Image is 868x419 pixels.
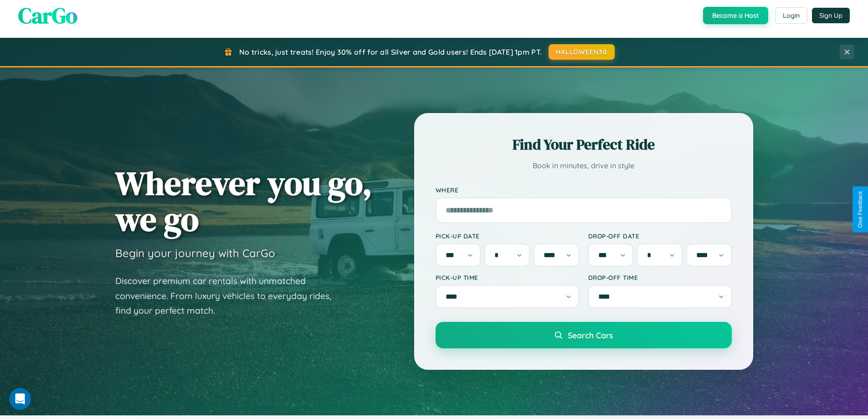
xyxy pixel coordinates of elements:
h2: Find Your Perfect Ride [436,134,732,155]
label: Where [436,186,732,194]
label: Drop-off Time [588,274,732,281]
div: Give Feedback [857,191,863,228]
p: Book in minutes, drive in style [436,159,732,172]
label: Pick-up Time [436,274,579,281]
span: CarGo [18,0,77,31]
iframe: Intercom live chat [9,388,31,410]
span: Search Cars [568,330,613,340]
button: Login [775,7,807,24]
label: Drop-off Date [588,232,732,240]
span: No tricks, just treats! Enjoy 30% off for all Silver and Gold users! Ends [DATE] 1pm PT. [239,47,542,57]
p: Discover premium car rentals with unmatched convenience. From luxury vehicles to everyday rides, ... [115,274,343,318]
h1: Wherever you go, we go [115,165,372,237]
button: Sign Up [812,8,850,23]
button: HALLOWEEN30 [549,44,615,60]
h3: Begin your journey with CarGo [115,246,275,260]
button: Search Cars [436,322,732,348]
label: Pick-up Date [436,232,579,240]
button: Become a Host [703,7,768,24]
